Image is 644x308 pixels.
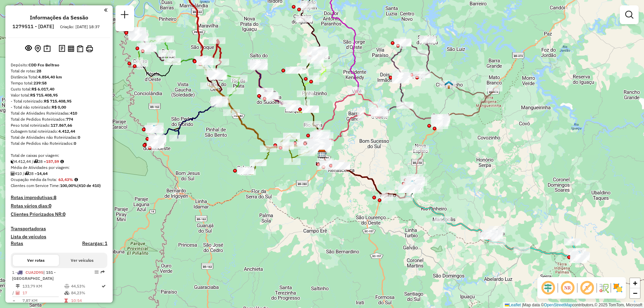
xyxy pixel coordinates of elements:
[25,270,43,275] span: CUA2D95
[12,270,56,281] span: | 151 - [GEOGRAPHIC_DATA]
[540,280,556,296] span: Ocultar deslocamento
[575,250,584,259] img: Palmas
[37,171,48,176] strong: 14,64
[49,203,51,209] strong: 0
[11,177,57,182] span: Ocupação média da frota:
[102,284,106,288] i: Rota otimizada
[34,80,47,85] strong: 239:58
[30,14,88,21] h4: Informações da Sessão
[12,23,54,29] h6: 1279511 - [DATE]
[22,290,64,296] td: 17
[30,93,58,98] strong: R$ 715.408,95
[75,44,85,54] button: Visualizar Romaneio
[11,80,107,86] div: Tempo total:
[623,8,636,21] a: Exibir filtros
[101,270,105,274] em: Rota exportada
[11,241,23,246] a: Rotas
[11,92,107,98] div: Valor total:
[12,270,56,281] span: 1 -
[63,211,65,217] strong: 0
[64,284,69,288] i: % de utilização do peso
[34,160,38,164] i: Total de rotas
[13,255,59,266] button: Ver rotas
[58,177,73,182] strong: 63,43%
[11,140,107,146] div: Total de Pedidos não Roteirizados:
[503,302,644,308] div: Map data © contributors,© 2025 TomTom, Microsoft
[44,99,71,104] strong: R$ 715.408,95
[11,172,15,176] i: Total de Atividades
[11,98,107,104] div: - Total roteirizado:
[633,279,637,287] span: +
[444,80,453,89] img: Chopinzinho
[51,123,72,128] strong: 117.867,66
[11,68,107,74] div: Total de rotas:
[612,283,623,293] img: Exibir/Ocultar setores
[71,290,101,296] td: 84,23%
[11,195,107,200] h4: Rotas improdutivas:
[24,43,33,54] button: Exibir sessão original
[11,104,107,110] div: - Total não roteirizado:
[11,234,107,240] h4: Lista de veículos
[11,159,107,165] div: 4.412,44 / 28 =
[60,160,64,164] i: Meta Caixas/viagem: 194,14 Diferença: -36,55
[22,283,64,290] td: 133,79 KM
[11,128,107,134] div: Cubagem total roteirizado:
[576,252,584,260] img: outro_1
[78,135,80,140] strong: 0
[11,183,60,188] span: Clientes com Service Time:
[11,226,107,232] h4: Transportadoras
[559,280,576,296] span: Ocultar NR
[42,44,52,54] button: Painel de Sugestão
[11,152,107,159] div: Total de caixas por viagem:
[85,44,94,54] button: Imprimir Rotas
[104,6,107,14] a: Clique aqui para minimizar o painel
[11,110,107,116] div: Total de Atividades Roteirizadas:
[11,116,107,122] div: Total de Pedidos Roteirizados:
[66,117,73,122] strong: 774
[64,299,68,303] i: Tempo total em rota
[38,74,62,79] strong: 4.854,40 km
[70,111,77,116] strong: 410
[22,297,64,304] td: 7,87 KM
[57,44,66,54] button: Logs desbloquear sessão
[12,290,15,296] td: /
[11,160,15,164] i: Cubagem total roteirizado
[66,44,75,53] button: Visualizar relatório de Roteirização
[24,172,29,176] i: Total de rotas
[46,159,59,164] strong: 157,59
[77,183,101,188] strong: (410 de 410)
[64,291,69,295] i: % de utilização da cubagem
[29,62,59,67] strong: CDD Fco Beltrao
[633,289,637,297] span: −
[522,303,523,307] span: |
[74,178,78,182] em: Média calculada utilizando a maior ocupação (%Peso ou %Cubagem) de cada rota da sessão. Rotas cro...
[58,129,75,134] strong: 4.412,44
[11,122,107,128] div: Peso total roteirizado:
[11,62,107,68] div: Depósito:
[598,283,609,293] img: Fluxo de ruas
[11,171,107,177] div: 410 / 28 =
[11,74,107,80] div: Distância Total:
[630,288,640,298] a: Zoom out
[505,303,521,307] a: Leaflet
[95,270,99,274] em: Opções
[579,280,595,296] span: Exibir rótulo
[544,303,573,307] a: OpenStreetMap
[11,165,107,171] div: Média de Atividades por viagem:
[60,183,77,188] strong: 100,00%
[318,149,326,158] img: CDD Fco Beltrao
[59,255,105,266] button: Ver veículos
[54,194,56,200] strong: 8
[118,8,131,23] a: Nova sessão e pesquisa
[11,134,107,140] div: Total de Atividades não Roteirizadas:
[16,284,20,288] i: Distância Total
[74,141,76,146] strong: 0
[57,24,102,30] div: Criação: [DATE] 18:37
[12,297,15,304] td: =
[32,86,54,91] strong: R$ 6.017,40
[11,203,107,209] h4: Rotas vários dias:
[11,211,107,217] h4: Clientes Priorizados NR:
[150,125,158,133] img: Pranchita
[71,297,101,304] td: 10:54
